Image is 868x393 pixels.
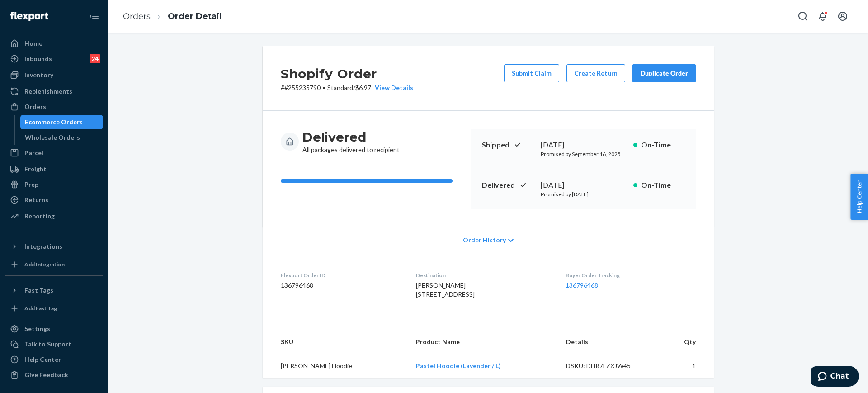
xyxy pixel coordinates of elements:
[25,133,80,142] div: Wholesale Orders
[658,354,714,378] td: 1
[20,130,104,145] a: Wholesale Orders
[5,257,103,272] a: Add Integration
[416,281,475,298] span: [PERSON_NAME] [STREET_ADDRESS]
[327,84,353,91] span: Standard
[5,162,103,176] a: Freight
[281,281,401,290] dd: 136796468
[811,366,859,388] iframe: Opens a widget where you can chat to one of our agents
[24,87,72,96] div: Replenishments
[322,84,325,91] span: •
[482,180,533,190] p: Delivered
[24,39,42,48] div: Home
[504,64,559,82] button: Submit Claim
[24,102,46,111] div: Orders
[641,140,685,150] p: On-Time
[10,12,48,21] img: Flexport logo
[24,304,57,312] div: Add Fast Tag
[371,83,413,92] button: View Details
[24,148,43,157] div: Parcel
[850,174,868,220] button: Help Center
[559,330,658,354] th: Details
[85,7,103,25] button: Close Navigation
[25,118,83,127] div: Ecommerce Orders
[24,165,47,174] div: Freight
[24,180,38,189] div: Prep
[834,7,852,25] button: Open account menu
[5,99,103,114] a: Orders
[794,7,812,25] button: Open Search Box
[5,52,103,66] a: Inbounds24
[24,71,53,80] div: Inventory
[416,271,551,279] dt: Destination
[5,283,103,298] button: Fast Tags
[24,242,62,251] div: Integrations
[123,11,151,21] a: Orders
[541,180,626,190] div: [DATE]
[416,362,501,369] a: Pastel Hoodie (Lavender / L)
[24,212,55,221] div: Reporting
[5,337,103,351] button: Talk to Support
[566,64,625,82] button: Create Return
[640,69,688,78] div: Duplicate Order
[5,146,103,160] a: Parcel
[566,281,598,289] a: 136796468
[541,190,626,198] p: Promised by [DATE]
[463,236,506,245] span: Order History
[24,324,50,333] div: Settings
[24,286,53,295] div: Fast Tags
[20,115,104,129] a: Ecommerce Orders
[281,83,413,92] p: # #255235790 / $6.97
[24,340,71,349] div: Talk to Support
[116,3,229,30] ol: breadcrumbs
[5,301,103,316] a: Add Fast Tag
[5,36,103,51] a: Home
[281,64,413,83] h2: Shopify Order
[566,271,696,279] dt: Buyer Order Tracking
[24,260,65,268] div: Add Integration
[814,7,832,25] button: Open notifications
[5,209,103,223] a: Reporting
[5,368,103,382] button: Give Feedback
[24,195,48,204] div: Returns
[541,150,626,158] p: Promised by September 16, 2025
[658,330,714,354] th: Qty
[5,322,103,336] a: Settings
[263,354,409,378] td: [PERSON_NAME] Hoodie
[632,64,696,82] button: Duplicate Order
[5,193,103,207] a: Returns
[5,352,103,367] a: Help Center
[5,239,103,254] button: Integrations
[409,330,559,354] th: Product Name
[90,54,100,63] div: 24
[5,68,103,82] a: Inventory
[302,129,400,154] div: All packages delivered to recipient
[5,84,103,99] a: Replenishments
[263,330,409,354] th: SKU
[24,355,61,364] div: Help Center
[281,271,401,279] dt: Flexport Order ID
[168,11,222,21] a: Order Detail
[24,54,52,63] div: Inbounds
[5,177,103,192] a: Prep
[482,140,533,150] p: Shipped
[566,361,651,370] div: DSKU: DHR7LZXJW45
[24,370,68,379] div: Give Feedback
[541,140,626,150] div: [DATE]
[641,180,685,190] p: On-Time
[302,129,400,145] h3: Delivered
